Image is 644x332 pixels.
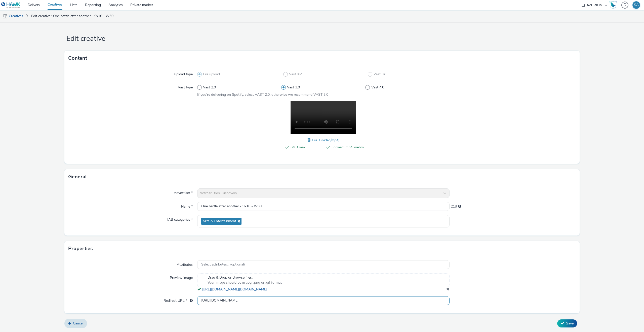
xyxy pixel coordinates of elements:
span: If you’re delivering on Spotify, select VAST 2.0, otherwise we recommend VAST 3.0 [197,92,328,97]
span: Vast XML [289,72,304,77]
a: Cancel [64,319,87,328]
div: SA [634,1,639,9]
span: File 1 (video/mp4) [312,138,339,143]
span: Save [566,321,574,326]
label: Vast type [176,83,195,90]
label: Attributes [175,260,195,267]
span: Select attributes... (optional) [201,262,245,267]
span: File upload [203,72,220,77]
span: Cancel [73,321,83,326]
h3: Properties [68,245,93,252]
label: Upload type [172,70,195,77]
label: Redirect URL * [162,296,195,303]
span: Vast 4.0 [371,85,384,90]
h3: General [68,173,87,181]
input: Name [197,202,450,211]
img: mobile [3,14,8,19]
span: 218 [451,204,457,209]
input: url... [197,296,450,305]
span: 6MB max [291,144,323,150]
a: Edit creative : One battle after another - 9x16 - W39 [29,10,116,22]
label: Name * [179,202,195,209]
img: undefined Logo [1,2,21,8]
span: Vast 2.0 [203,85,216,90]
img: Hawk Academy [609,1,617,9]
label: IAB categories * [165,215,195,222]
button: Save [557,319,577,327]
h3: Content [68,54,87,62]
div: Maximum 255 characters [458,204,461,209]
span: Format: .mp4 .webm [332,144,364,150]
span: Drag & Drop or Browse files. [208,275,282,280]
h1: Edit creative [64,34,580,44]
a: Hawk Academy [609,1,619,9]
label: Advertiser * [172,188,195,195]
span: Vast Url [374,72,386,77]
div: URL will be used as a validation URL with some SSPs and it will be the redirection URL of your cr... [187,298,193,303]
span: Your image should be in .jpg, .png or .gif format [208,280,282,285]
label: Preview image [168,273,195,280]
a: [URL][DOMAIN_NAME][DOMAIN_NAME] [202,287,269,292]
span: Vast 3.0 [287,85,300,90]
span: Arts & Entertainment [203,219,236,223]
